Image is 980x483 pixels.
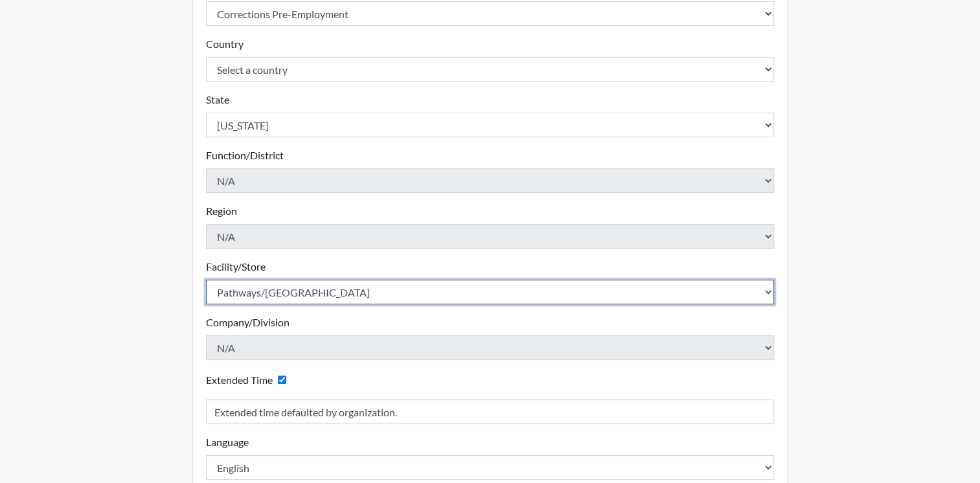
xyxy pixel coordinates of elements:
label: Function/District [206,148,284,163]
label: Company/Division [206,315,290,330]
label: Region [206,203,237,219]
input: Reason for Extension [206,399,775,424]
div: Checking this box will provide the interviewee with an accomodation of extra time to answer each ... [206,370,291,389]
label: Language [206,434,249,450]
label: Facility/Store [206,259,266,275]
label: Extended Time [206,372,273,388]
label: Country [206,36,244,52]
label: State [206,92,229,107]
